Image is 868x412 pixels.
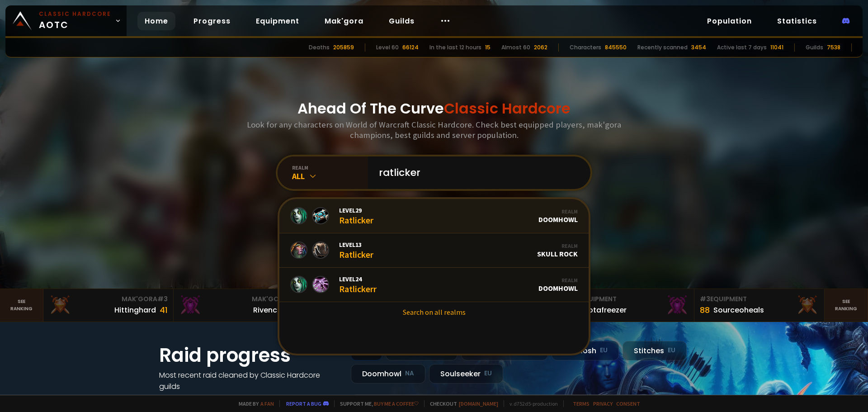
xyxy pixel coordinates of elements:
a: Mak'Gora#2Rivench100 [174,289,304,322]
span: Level 29 [339,206,373,214]
a: Mak'gora [317,12,371,30]
a: [DOMAIN_NAME] [459,400,498,407]
div: Doomhowl [351,364,425,384]
span: AOTC [39,10,111,32]
h3: Look for any characters on World of Warcraft Classic Hardcore. Check best equipped players, mak'g... [243,119,625,140]
a: Population [700,12,759,30]
a: Mak'Gora#3Hittinghard41 [43,289,174,322]
div: Characters [570,43,601,52]
div: Ratlicker [339,206,373,226]
div: Recently scanned [637,43,688,52]
a: See all progress [159,393,218,403]
span: Level 24 [339,275,377,283]
a: Progress [186,12,238,30]
div: Ratlickerr [339,275,377,294]
span: Support me, [334,400,419,407]
div: Equipment [700,294,819,304]
div: Rivench [253,304,282,316]
a: a fan [260,400,274,407]
div: Realm [538,277,578,284]
div: Notafreezer [583,304,627,316]
div: 15 [485,43,491,52]
a: #2Equipment88Notafreezer [564,289,694,322]
small: EU [484,369,492,378]
span: # 3 [700,294,710,303]
div: 7538 [827,43,840,52]
a: Consent [616,400,640,407]
div: 3454 [691,43,706,52]
div: 88 [700,304,710,316]
div: Hittinghard [114,304,156,316]
span: # 3 [157,294,168,303]
a: Level13RatlickerRealmSkull Rock [279,233,589,268]
div: Stitches [623,341,687,360]
div: 11041 [770,43,783,52]
div: realm [292,164,368,171]
span: Level 13 [339,241,373,249]
div: Equipment [570,294,689,304]
span: v. d752d5 - production [504,400,558,407]
div: Realm [537,242,578,249]
div: Soulseeker [429,364,503,384]
a: Guilds [382,12,422,30]
input: Search a character... [373,156,580,189]
div: 205859 [333,43,354,52]
a: Home [137,12,175,30]
small: EU [668,346,675,355]
a: Equipment [249,12,307,30]
small: Classic Hardcore [39,10,111,18]
div: In the last 12 hours [429,43,481,52]
h4: Most recent raid cleaned by Classic Hardcore guilds [159,369,340,392]
h1: Ahead Of The Curve [297,98,571,119]
div: Realm [538,208,578,215]
div: 2062 [534,43,547,52]
div: Active last 7 days [717,43,767,52]
small: EU [600,346,608,355]
a: Search on all realms [279,302,589,322]
a: Classic HardcoreAOTC [5,5,127,36]
a: Buy me a coffee [374,400,419,407]
a: Privacy [593,400,613,407]
div: 41 [160,304,168,316]
div: Deaths [309,43,330,52]
span: Checkout [424,400,498,407]
div: Level 60 [376,43,399,52]
div: Ratlicker [339,241,373,260]
div: Mak'Gora [179,294,298,304]
a: Statistics [770,12,824,30]
a: #3Equipment88Sourceoheals [694,289,825,322]
div: Doomhowl [538,277,578,293]
a: Level24RatlickerrRealmDoomhowl [279,268,589,302]
span: Classic Hardcore [444,98,571,118]
div: Mak'Gora [49,294,168,304]
div: 845550 [605,43,627,52]
div: Skull Rock [537,242,578,258]
div: All [292,171,368,181]
a: Report a bug [286,400,321,407]
h1: Raid progress [159,341,340,369]
div: Guilds [806,43,823,52]
small: NA [405,369,414,378]
div: 66124 [402,43,419,52]
div: Sourceoheals [713,304,764,316]
div: Almost 60 [501,43,530,52]
div: Nek'Rosh [552,341,619,360]
a: Terms [573,400,590,407]
a: Level29RatlickerRealmDoomhowl [279,199,589,233]
span: Made by [233,400,274,407]
a: Seeranking [825,289,868,322]
div: Doomhowl [538,208,578,224]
